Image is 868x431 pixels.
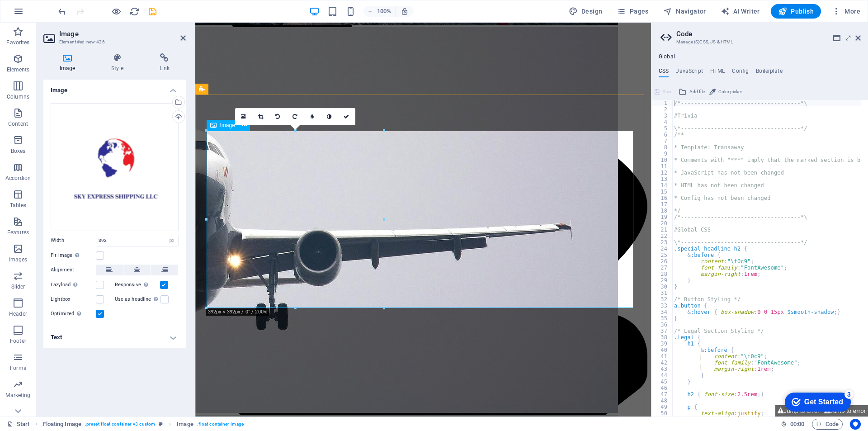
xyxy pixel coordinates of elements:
iframe: To enrich screen reader interactions, please activate Accessibility in Grammarly extension settings [195,23,651,417]
div: 30 [652,284,673,290]
button: Pages [613,4,652,19]
div: 25 [652,252,673,258]
div: 41 [652,353,673,360]
div: 28 [652,271,673,277]
i: This element is a customizable preset [159,422,163,426]
div: 34 [652,309,673,315]
p: Tables [10,202,26,209]
div: 1 [652,100,673,106]
label: Fit image [51,250,96,261]
div: 18 [652,208,673,214]
label: Lazyload [51,279,96,290]
div: 47 [652,391,673,398]
h4: Link [143,53,186,72]
div: 17 [652,201,673,208]
a: Rotate right 90° [287,108,304,125]
nav: breadcrumb [43,419,244,430]
span: Publish [778,7,814,16]
label: Use as headline [115,294,160,305]
h3: Manage (S)CSS, JS & HTML [676,38,843,46]
div: 29 [652,277,673,284]
h4: CSS [659,68,669,78]
div: 45 [652,379,673,385]
h2: Image [59,30,186,38]
span: . preset-float-container-v3-custom [85,419,155,430]
h4: Style [95,53,143,72]
p: Accordion [5,175,31,182]
div: 43 [652,366,673,372]
p: Images [9,256,28,263]
span: Color picker [718,86,742,97]
span: Image [220,123,235,128]
button: Add file [677,86,706,97]
div: 16 [652,195,673,201]
h4: Config [732,68,749,78]
h4: HTML [710,68,725,78]
span: . float-container-image [197,419,244,430]
div: 11 [652,163,673,170]
div: 8 [652,144,673,151]
div: 48 [652,398,673,404]
label: Responsive [115,279,160,290]
i: Undo: Change image (Ctrl+Z) [57,6,67,17]
h4: Global [659,53,675,61]
button: Jump to error [775,405,821,417]
span: Code [816,419,839,430]
h4: Text [43,327,186,348]
h3: Element #ed-new-426 [59,38,168,46]
div: 12 [652,170,673,176]
h2: Code [676,30,861,38]
span: : [797,421,798,427]
p: Columns [7,93,29,100]
div: 36 [652,322,673,328]
span: Click to select. Double-click to edit [177,419,193,430]
a: Crop mode [252,108,269,125]
div: 20 [652,220,673,227]
i: Save (Ctrl+S) [147,6,158,17]
button: Navigator [660,4,710,19]
label: Width [51,238,96,243]
a: Greyscale [321,108,338,125]
div: 2 [652,106,673,113]
div: 22 [652,233,673,239]
div: 14 [652,182,673,189]
button: Usercentrics [850,419,861,430]
div: 13 [652,176,673,182]
div: 5 [652,125,673,132]
div: 24 [652,246,673,252]
div: 38 [652,334,673,341]
div: 39 [652,341,673,347]
span: 00 00 [790,419,804,430]
span: Click to select. Double-click to edit [43,419,81,430]
a: Confirm ( Ctrl ⏎ ) [338,108,355,125]
a: Blur [304,108,321,125]
a: Rotate left 90° [269,108,287,125]
div: 2121-EnxSYuNm4NunH31LW5zY3A-lkzmpVYkkOP-Dxoet-l7aQ.png [51,103,179,231]
a: Select files from the file manager, stock photos, or upload file(s) [235,108,252,125]
button: reload [129,6,140,17]
h4: Image [43,53,95,72]
div: 50 [652,410,673,417]
button: Click here to leave preview mode and continue editing [111,6,122,17]
button: AI Writer [717,4,764,19]
button: Color picker [708,86,743,97]
a: Click to cancel selection. Double-click to open Pages [7,419,30,430]
h4: Boilerplate [756,68,783,78]
button: save [147,6,158,17]
h6: Session time [781,419,805,430]
i: On resize automatically adjust zoom level to fit chosen device. [401,7,409,15]
h6: 100% [377,6,392,17]
div: 19 [652,214,673,220]
button: undo [57,6,67,17]
div: 49 [652,404,673,410]
p: Favorites [6,39,29,46]
div: 33 [652,303,673,309]
button: Design [565,4,606,19]
h4: JavaScript [676,68,703,78]
p: Slider [11,283,25,290]
label: Lightbox [51,294,96,305]
label: Optimized [51,308,96,319]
